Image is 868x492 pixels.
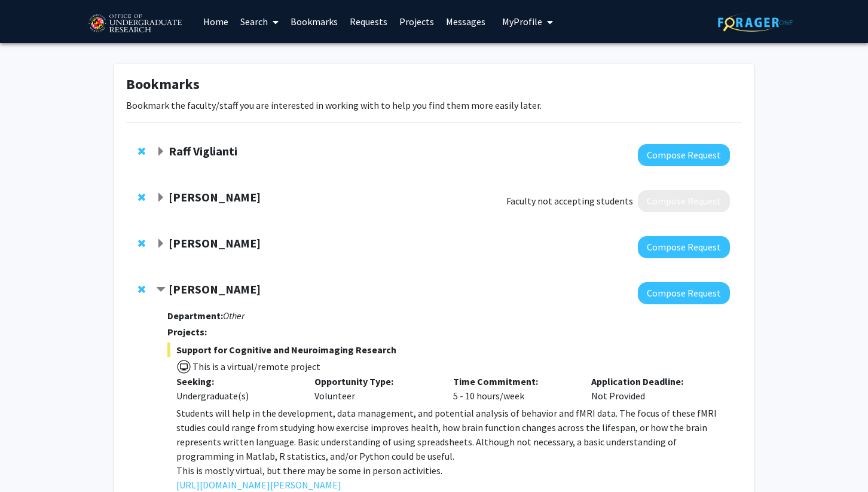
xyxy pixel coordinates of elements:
p: Bookmark the faculty/staff you are interested in working with to help you find them more easily l... [126,98,742,112]
a: Home [197,1,234,42]
p: Time Commitment: [453,374,574,389]
div: 5 - 10 hours/week [444,374,583,403]
span: This is a virtual/remote project [191,360,320,372]
span: Faculty not accepting students [506,194,633,208]
button: Compose Request to Daniel Serrano [638,236,730,258]
div: Not Provided [582,374,721,403]
img: ForagerOne Logo [718,13,793,32]
a: Search [234,1,285,42]
span: Students will help in the development, data management, and potential analysis of behavior and fM... [176,407,717,462]
strong: Raff Viglianti [169,143,237,158]
h1: Bookmarks [126,76,742,93]
p: Opportunity Type: [314,374,435,389]
a: Bookmarks [285,1,344,42]
span: Support for Cognitive and Neuroimaging Research [167,343,730,357]
strong: Department: [167,310,223,322]
span: Contract Jeremy Purcell Bookmark [156,285,166,295]
i: Other [223,310,244,322]
strong: [PERSON_NAME] [169,190,261,204]
a: [URL][DOMAIN_NAME][PERSON_NAME] [176,478,341,492]
span: Expand Raff Viglianti Bookmark [156,147,166,157]
button: Compose Request to Jennifer Collins [638,190,730,212]
span: Remove Jeremy Purcell from bookmarks [138,285,145,294]
img: University of Maryland Logo [84,9,185,39]
span: Remove Raff Viglianti from bookmarks [138,146,145,156]
p: Seeking: [176,374,297,389]
div: Undergraduate(s) [176,389,297,403]
strong: [PERSON_NAME] [169,282,261,297]
strong: Projects: [167,326,207,338]
span: Remove Jennifer Collins from bookmarks [138,192,145,202]
a: Projects [393,1,440,42]
button: Compose Request to Raff Viglianti [638,144,730,166]
span: Expand Jennifer Collins Bookmark [156,193,166,203]
span: Expand Daniel Serrano Bookmark [156,239,166,249]
span: Remove Daniel Serrano from bookmarks [138,239,145,248]
p: Application Deadline: [591,374,712,389]
div: Volunteer [305,374,444,403]
iframe: Chat [9,438,51,483]
button: Compose Request to Jeremy Purcell [638,282,730,304]
strong: [PERSON_NAME] [169,236,261,250]
a: Requests [344,1,393,42]
p: This is mostly virtual, but there may be some in person activities. [176,463,730,478]
span: My Profile [502,16,542,27]
a: Messages [440,1,491,42]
